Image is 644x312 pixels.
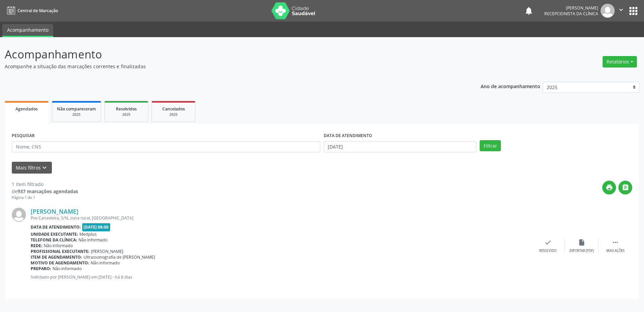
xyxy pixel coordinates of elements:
[324,131,372,141] label: DATA DE ATENDIMENTO
[615,4,627,18] button: 
[57,106,96,112] span: Não compareceram
[31,208,78,215] a: [PERSON_NAME]
[603,56,637,68] button: Relatórios
[41,164,48,172] i: keyboard_arrow_down
[12,188,78,195] div: de
[12,208,26,222] img: img
[31,249,90,254] b: Profissional executante:
[544,11,598,17] span: Recepcionista da clínica
[31,243,42,249] b: Rede:
[618,181,632,194] button: 
[12,141,320,153] input: Nome, CNS
[578,239,585,246] i: insert_drive_file
[601,4,615,18] img: img
[481,82,540,90] p: Ano de acompanhamento
[5,46,449,63] p: Acompanhamento
[109,112,143,117] div: 2025
[91,249,123,254] span: [PERSON_NAME]
[12,181,78,188] div: 1 item filtrado
[627,5,639,17] button: apps
[18,8,58,14] span: Central de Marcação
[84,254,155,260] span: Ultrassonografia de [PERSON_NAME]
[157,112,190,117] div: 2025
[12,195,78,201] div: Página 1 de 1
[617,6,625,14] i: 
[78,237,107,243] span: Não informado
[544,5,598,11] div: [PERSON_NAME]
[12,131,35,141] label: PESQUISAR
[570,249,594,253] div: Exportar (PDF)
[622,184,629,191] i: 
[162,106,185,112] span: Cancelados
[12,162,52,174] button: Mais filtroskeyboard_arrow_down
[31,215,531,221] div: Pov Canavieira, S/N, zona rural, [GEOGRAPHIC_DATA]
[539,249,556,253] div: Resolvido
[82,223,110,231] span: [DATE] 08:00
[31,254,82,260] b: Item de agendamento:
[31,224,81,230] b: Data de atendimento:
[544,239,552,246] i: check
[53,266,82,271] span: Não informado
[480,140,501,152] button: Filtrar
[31,274,531,280] p: Solicitado por [PERSON_NAME] em [DATE] - há 8 dias
[324,141,476,153] input: Selecione um intervalo
[31,266,51,271] b: Preparo:
[91,260,120,266] span: Não informado
[31,231,78,237] b: Unidade executante:
[5,63,449,70] p: Acompanhe a situação das marcações correntes e finalizadas
[602,181,616,194] button: print
[18,188,78,194] strong: 937 marcações agendadas
[5,5,58,16] a: Central de Marcação
[524,6,534,16] button: notifications
[44,243,73,249] span: Não informado
[2,24,53,37] a: Acompanhamento
[606,249,624,253] div: Mais ações
[79,231,97,237] span: Medplus
[116,106,137,112] span: Resolvidos
[31,260,89,266] b: Motivo de agendamento:
[31,237,77,243] b: Telefone da clínica:
[15,106,38,112] span: Agendados
[606,184,613,191] i: print
[612,239,619,246] i: 
[57,112,96,117] div: 2025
